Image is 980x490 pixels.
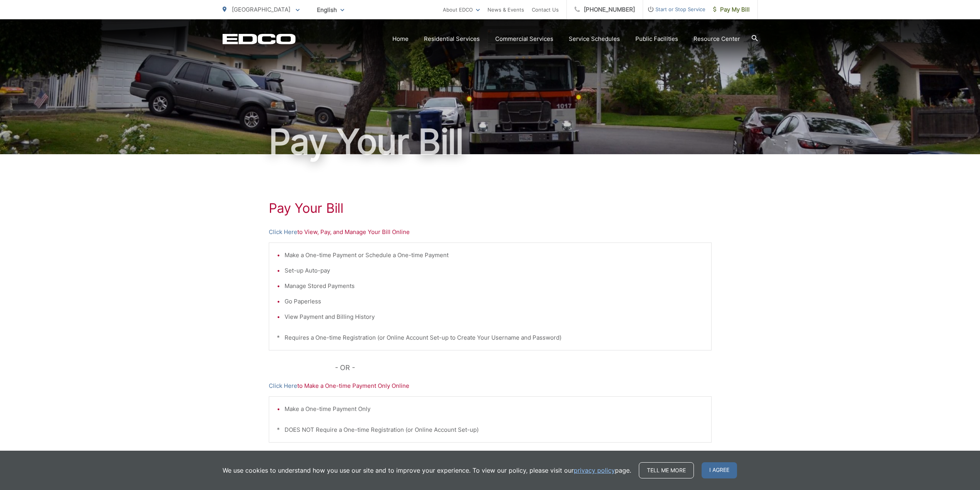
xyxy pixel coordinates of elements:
[487,5,524,14] a: News & Events
[277,333,704,342] p: * Requires a One-time Registration (or Online Account Set-up to Create Your Username and Password)
[269,227,297,237] a: Click Here
[532,5,559,14] a: Contact Us
[277,425,704,434] p: * DOES NOT Require a One-time Registration (or Online Account Set-up)
[495,34,553,44] a: Commercial Services
[639,462,694,478] a: Tell me more
[269,200,712,216] h1: Pay Your Bill
[285,251,704,260] li: Make a One-time Payment or Schedule a One-time Payment
[574,466,615,475] a: privacy policy
[285,312,704,322] li: View Payment and Billing History
[223,34,296,44] a: EDCD logo. Return to the homepage.
[702,462,737,478] span: I agree
[635,34,678,44] a: Public Facilities
[269,381,297,391] a: Click Here
[285,266,704,275] li: Set-up Auto-pay
[713,5,750,14] span: Pay My Bill
[311,3,350,17] span: English
[694,34,740,44] a: Resource Center
[335,362,712,374] p: - OR -
[285,404,704,414] li: Make a One-time Payment Only
[443,5,480,14] a: About EDCO
[424,34,480,44] a: Residential Services
[285,281,704,291] li: Manage Stored Payments
[269,381,712,391] p: to Make a One-time Payment Only Online
[392,34,409,44] a: Home
[569,34,620,44] a: Service Schedules
[285,297,704,306] li: Go Paperless
[223,466,631,475] p: We use cookies to understand how you use our site and to improve your experience. To view our pol...
[269,227,712,237] p: to View, Pay, and Manage Your Bill Online
[232,6,290,13] span: [GEOGRAPHIC_DATA]
[223,123,758,161] h1: Pay Your Bill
